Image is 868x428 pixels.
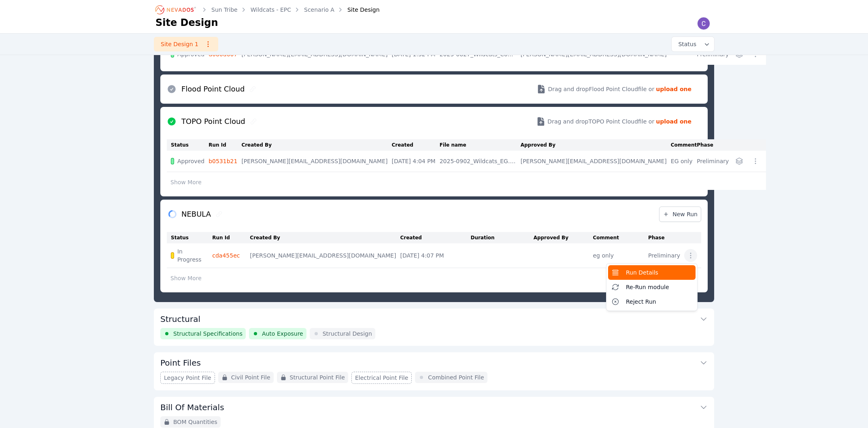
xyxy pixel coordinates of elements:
button: Run Details [608,265,696,280]
span: Reject Run [626,298,656,306]
button: Reject Run [608,294,696,309]
span: Run Details [626,268,658,277]
button: Re-Run module [608,280,696,294]
span: Re-Run module [626,283,669,291]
